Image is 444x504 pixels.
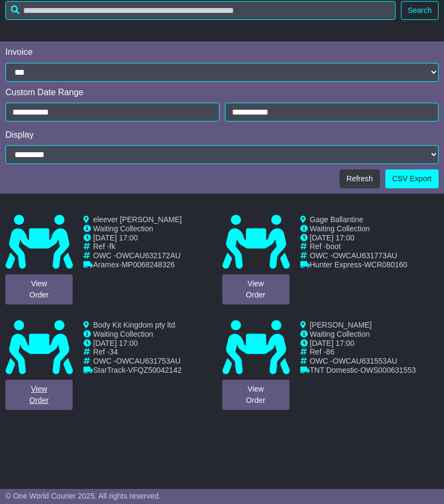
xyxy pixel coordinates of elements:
td: Ref - [310,347,416,357]
a: CSV Export [385,169,439,188]
span: Waiting Collection [310,224,370,233]
span: eleever [PERSON_NAME] [93,215,182,224]
span: Aramex [93,260,119,269]
span: OWCAU632172AU [116,251,181,260]
td: OWC - [310,357,416,366]
span: [DATE] 17:00 [310,233,355,242]
span: [DATE] 17:00 [310,339,355,347]
span: VFQZ50042142 [128,366,182,374]
div: Invoice [5,47,439,57]
span: Waiting Collection [93,224,153,233]
span: 34 [109,347,118,356]
a: ViewOrder [5,380,73,410]
a: ViewOrder [222,274,290,304]
div: Display [5,130,439,140]
td: Ref - [93,347,181,357]
td: Ref - [93,242,182,251]
span: MP0068248326 [122,260,175,269]
td: OWC - [310,251,407,260]
td: OWC - [93,357,181,366]
span: WCR080160 [364,260,407,269]
span: 86 [326,347,335,356]
span: [DATE] 17:00 [93,233,138,242]
span: StarTrack [93,366,125,374]
span: © One World Courier 2025. All rights reserved. [5,492,161,500]
a: ViewOrder [5,274,73,304]
span: Gage Ballantine [310,215,364,224]
span: OWCAU631773AU [333,251,397,260]
span: [PERSON_NAME] [310,321,372,329]
span: Waiting Collection [310,330,370,338]
td: - [93,260,182,269]
span: OWCAU631753AU [116,357,181,365]
a: ViewOrder [222,380,290,410]
span: TNT Domestic [310,366,358,374]
div: Custom Date Range [5,87,439,97]
td: - [310,366,416,375]
td: OWC - [93,251,182,260]
span: fk [109,242,115,251]
span: Hunter Express [310,260,362,269]
span: OWS000631553 [360,366,416,374]
button: Refresh [340,169,380,188]
td: - [93,366,181,375]
span: Body Kit Kingdom pty ltd [93,321,175,329]
span: Waiting Collection [93,330,153,338]
span: OWCAU631553AU [333,357,397,365]
td: Ref - [310,242,407,251]
td: - [310,260,407,269]
span: [DATE] 17:00 [93,339,138,347]
span: boot [326,242,341,251]
button: Search [401,1,439,20]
